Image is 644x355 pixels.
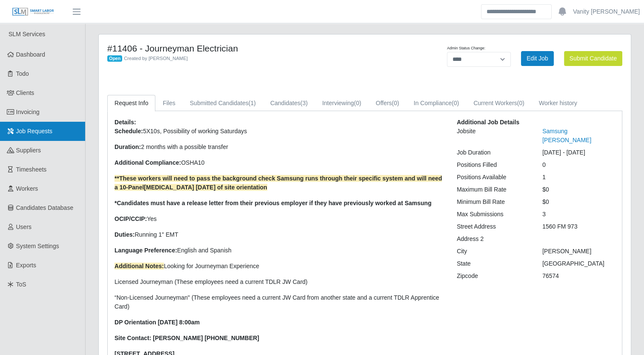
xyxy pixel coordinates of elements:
[447,46,485,52] label: Admin Status Change:
[107,43,402,54] h4: #11406 - Journeyman Electrician
[114,128,143,135] strong: Schedule:
[536,272,621,281] div: 76574
[16,185,38,192] span: Workers
[536,173,621,182] div: 1
[536,185,621,194] div: $0
[114,293,444,311] p: “Non-Licensed Journeyman" (These employees need a current JW Card from another state and a curren...
[183,95,263,112] a: Submitted Candidates
[536,247,621,256] div: [PERSON_NAME]
[564,51,622,66] button: Submit Candidate
[536,222,621,231] div: 1560 FM 973
[114,231,135,238] strong: Duties:
[450,210,536,219] div: Max Submissions
[536,160,621,169] div: 0
[452,100,459,106] span: (0)
[542,128,591,143] a: Samsung [PERSON_NAME]
[457,119,519,126] b: Additional Job Details
[450,235,536,243] div: Address 2
[124,56,188,61] span: Created by [PERSON_NAME]
[114,319,200,326] strong: DP Orientation [DATE] 8:00am
[114,175,442,191] strong: **These workers will need to pass the background check Samsung runs through their specific system...
[315,95,369,112] a: Interviewing
[354,100,361,106] span: (0)
[16,109,40,115] span: Invoicing
[114,262,444,271] p: Looking for Journeyman Experience
[450,272,536,281] div: Zipcode
[114,215,157,222] span: Yes
[114,127,444,136] p: 5X10s, Possibility of working Saturdays
[536,148,621,157] div: [DATE] - [DATE]
[144,184,267,191] span: [MEDICAL_DATA] [DATE] of site orientation
[573,7,640,16] a: Vanity [PERSON_NAME]
[107,95,155,112] a: Request Info
[450,127,536,145] div: Jobsite
[532,95,584,112] a: Worker history
[114,158,444,167] p: OSHA10
[114,143,444,152] p: 2 months with a possible transfer
[536,259,621,268] div: [GEOGRAPHIC_DATA]
[16,262,36,269] span: Exports
[107,55,122,62] span: Open
[450,247,536,256] div: City
[114,215,147,222] strong: OCIP/CCIP:
[16,147,41,154] span: Suppliers
[249,100,256,106] span: (1)
[16,243,59,249] span: System Settings
[114,119,136,126] b: Details:
[406,95,467,112] a: In Compliance
[16,70,29,77] span: Todo
[536,198,621,206] div: $0
[114,143,141,150] strong: Duration:
[517,100,524,106] span: (0)
[521,51,554,66] a: Edit Job
[9,31,45,37] span: SLM Services
[450,185,536,194] div: Maximum Bill Rate
[450,173,536,182] div: Positions Available
[16,166,47,173] span: Timesheets
[450,148,536,157] div: Job Duration
[16,223,32,230] span: Users
[450,160,536,169] div: Positions Filled
[114,247,177,254] strong: Language Preference:
[16,89,34,96] span: Clients
[114,247,232,254] span: English and Spanish
[16,51,46,58] span: Dashboard
[450,259,536,268] div: State
[114,200,432,206] span: *Candidates must have a release letter from their previous employer if they have previously worke...
[301,100,308,106] span: (3)
[16,281,26,288] span: ToS
[155,95,183,112] a: Files
[114,335,259,341] strong: Site Contact: [PERSON_NAME] [PHONE_NUMBER]
[114,159,181,166] strong: Additional Compliance:
[16,128,53,135] span: Job Requests
[392,100,399,106] span: (0)
[466,95,532,112] a: Current Workers
[481,4,552,19] input: Search
[536,210,621,219] div: 3
[450,222,536,231] div: Street Address
[450,198,536,206] div: Minimum Bill Rate
[114,263,164,269] strong: Additional Notes:
[114,231,178,238] span: Running 1" EMT
[16,204,74,211] span: Candidates Database
[263,95,315,112] a: Candidates
[114,278,444,286] p: Licensed Journeyman (These employees need a current TDLR JW Card)
[12,7,54,17] img: SLM Logo
[369,95,406,112] a: Offers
